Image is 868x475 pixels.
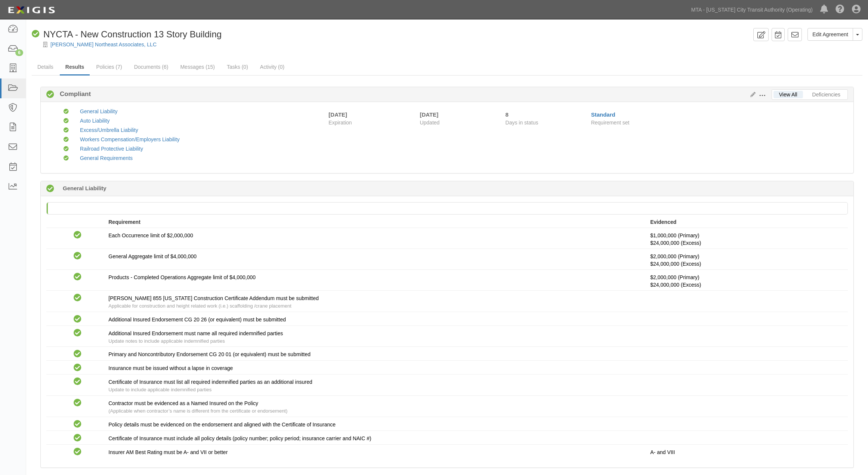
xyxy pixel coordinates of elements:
[50,41,157,47] a: [PERSON_NAME] Northeast Associates, LLC
[80,118,109,124] a: Auto Liability
[650,274,842,289] p: $2,000,000 (Primary)
[773,91,803,98] a: View All
[650,219,676,225] strong: Evidenced
[108,351,311,357] span: Primary and Noncontributory Endorsement CG 20 01 (or equivalent) must be submitted
[74,434,81,442] i: Compliant
[108,422,336,428] span: Policy details must be evidenced on the endorsement and aligned with the Certificate of Insurance
[108,400,258,406] span: Contractor must be evidenced as a Named Insured on the Policy
[6,3,57,17] img: Logo
[74,364,81,372] i: Compliant
[650,240,701,246] span: Policy #USXCL0057924 RK24EXCZ0GL5HIV G4865822200 Insurer: Upland Specialty Insurance Company
[80,155,133,161] a: General Requirements
[32,30,40,38] i: Compliant
[108,379,312,385] span: Certificate of Insurance must list all required indemnified parties as an additional insured
[108,232,193,238] span: Each Occurrence limit of $2,000,000
[74,448,81,456] i: Compliant
[108,295,319,301] span: [PERSON_NAME] 855 [US_STATE] Construction Certificate Addendum must be submitted
[54,90,91,99] b: Compliant
[506,111,586,118] div: Since 08/25/2025
[64,109,69,114] i: Compliant
[90,59,127,74] a: Policies (7)
[64,118,69,124] i: Compliant
[650,448,842,456] p: A- and VIII
[108,274,256,280] span: Products - Completed Operations Aggregate limit of $4,000,000
[80,108,117,114] a: General Liability
[328,119,414,126] span: Expiration
[108,253,197,259] span: General Aggregate limit of $4,000,000
[74,294,81,302] i: Compliant
[43,29,222,39] span: NYCTA - New Construction 13 Story Building
[835,5,844,14] i: Help Center - Complianz
[63,184,106,192] b: General Liability
[64,146,69,152] i: Compliant
[420,111,494,118] div: [DATE]
[74,273,81,281] i: Compliant
[32,59,59,74] a: Details
[108,219,140,225] strong: Requirement
[74,420,81,428] i: Compliant
[221,59,254,74] a: Tasks (0)
[650,261,701,267] span: Policy #USXCL0057924 RK24EXCZ0GL5HIV G4865822200 Insurer: Upland Specialty Insurance Company
[129,59,174,74] a: Documents (6)
[688,2,816,17] a: MTA - [US_STATE] City Transit Authority (Operating)
[108,365,233,371] span: Insurance must be issued without a lapse in coverage
[60,59,90,75] a: Results
[46,91,54,99] i: Compliant
[506,120,538,126] span: Days in status
[32,28,222,41] div: NYCTA - New Construction 13 Story Building
[174,59,220,74] a: Messages (15)
[108,338,225,344] span: Update notes to include applicable indemnified parties
[591,120,630,126] span: Requirement set
[807,28,853,41] a: Edit Agreement
[108,449,228,455] span: Insurer AM Best Rating must be A- and VII or better
[15,49,23,56] div: 6
[807,91,846,98] a: Deficiencies
[420,120,439,126] span: Updated
[80,146,143,152] a: Railroad Protective Liability
[108,317,286,323] span: Additional Insured Endorsement CG 20 26 (or equivalent) must be submitted
[650,232,842,247] p: $1,000,000 (Primary)
[74,252,81,260] i: Compliant
[108,435,371,441] span: Certificate of Insurance must include all policy details (policy number; policy period; insurance...
[650,253,842,268] p: $2,000,000 (Primary)
[46,185,54,193] i: Compliant 392 days (since 08/06/2024)
[74,329,81,337] i: Compliant
[108,408,287,414] span: (Applicable when contractor’s name is different from the certificate or endorsement)
[650,282,701,288] span: Policy #USXCL0057924 RK24EXCZ0GL5HIV G4865822200 Insurer: Upland Specialty Insurance Company
[74,315,81,323] i: Compliant
[328,111,347,118] div: [DATE]
[64,128,69,133] i: Compliant
[74,399,81,407] i: Compliant
[80,127,138,133] a: Excess/Umbrella Liability
[254,59,290,74] a: Activity (0)
[74,231,81,239] i: Compliant
[74,350,81,358] i: Compliant
[80,136,180,142] a: Workers Compensation/Employers Liability
[108,387,211,392] span: Update to include applicable indemnified parties
[74,378,81,386] i: Compliant
[108,303,291,309] span: Applicable for construction and height related work (i.e.) scaffolding /crane placement
[747,92,756,98] a: Edit Results
[64,156,69,161] i: Compliant
[108,330,283,336] span: Additional Insured Endorsement must name all required indemnified parties
[591,111,615,118] a: Standard
[64,137,69,142] i: Compliant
